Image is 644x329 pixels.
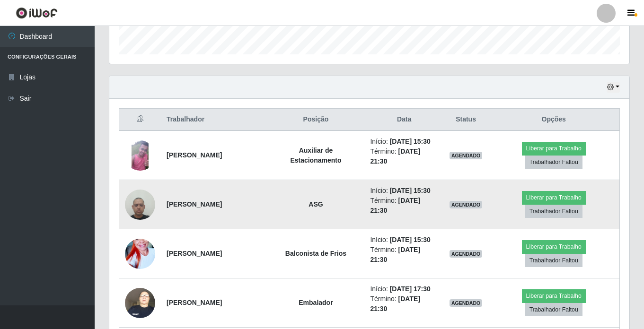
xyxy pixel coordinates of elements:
[125,283,155,323] img: 1723623614898.jpeg
[167,250,222,257] strong: [PERSON_NAME]
[364,109,443,131] th: Data
[450,201,483,208] span: AGENDADO
[390,138,431,145] time: [DATE] 15:30
[390,285,431,293] time: [DATE] 17:30
[16,7,58,19] img: CoreUI Logo
[525,205,582,218] button: Trabalhador Faltou
[522,289,586,303] button: Liberar para Trabalho
[370,245,438,265] li: Término:
[370,186,438,196] li: Início:
[161,109,267,131] th: Trabalhador
[167,200,222,208] strong: [PERSON_NAME]
[525,156,582,169] button: Trabalhador Faltou
[390,187,431,194] time: [DATE] 15:30
[125,184,155,225] img: 1693507860054.jpeg
[370,147,438,166] li: Término:
[522,142,586,155] button: Liberar para Trabalho
[450,299,483,307] span: AGENDADO
[299,299,333,306] strong: Embalador
[370,137,438,147] li: Início:
[309,200,323,208] strong: ASG
[370,294,438,314] li: Término:
[525,254,582,267] button: Trabalhador Faltou
[125,227,155,281] img: 1754489806174.jpeg
[450,152,483,159] span: AGENDADO
[290,147,341,164] strong: Auxiliar de Estacionamento
[390,236,431,243] time: [DATE] 15:30
[370,196,438,216] li: Término:
[444,109,488,131] th: Status
[370,235,438,245] li: Início:
[522,240,586,253] button: Liberar para Trabalho
[167,299,222,306] strong: [PERSON_NAME]
[285,250,346,257] strong: Balconista de Frios
[267,109,364,131] th: Posição
[522,191,586,204] button: Liberar para Trabalho
[370,284,438,294] li: Início:
[125,140,155,171] img: 1691035416773.jpeg
[450,250,483,258] span: AGENDADO
[488,109,619,131] th: Opções
[167,151,222,159] strong: [PERSON_NAME]
[525,303,582,316] button: Trabalhador Faltou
